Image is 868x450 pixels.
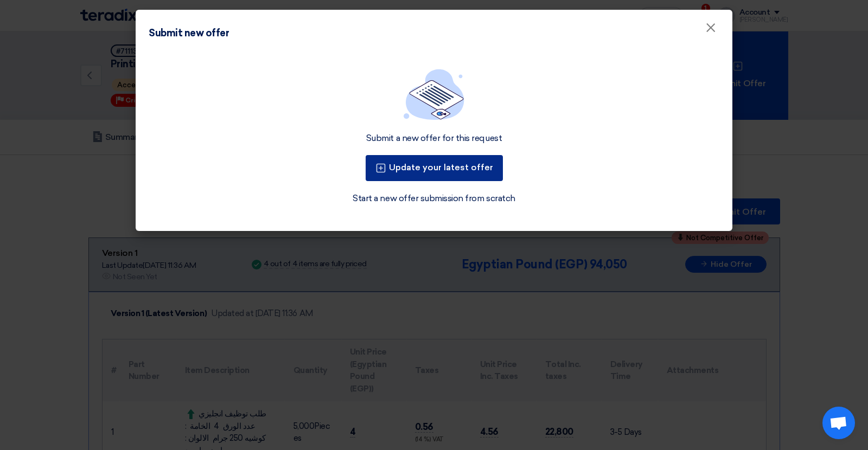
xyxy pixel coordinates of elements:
[697,17,725,39] button: Close
[366,133,502,144] div: Submit a new offer for this request
[149,26,229,41] div: Submit new offer
[404,69,464,120] img: empty_state_list.svg
[353,192,515,205] a: Start a new offer submission from scratch
[366,155,503,181] button: Update your latest offer
[822,407,855,439] a: Open chat
[705,20,716,41] span: ×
